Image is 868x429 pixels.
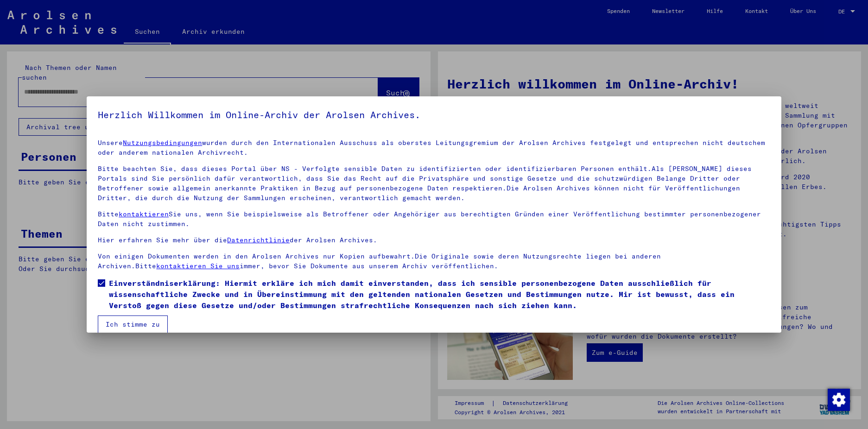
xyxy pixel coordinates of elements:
[98,252,770,271] p: Von einigen Dokumenten werden in den Arolsen Archives nur Kopien aufbewahrt.Die Originale sowie d...
[98,235,770,245] p: Hier erfahren Sie mehr über die der Arolsen Archives.
[123,139,202,147] a: Nutzungsbedingungen
[119,210,169,218] a: kontaktieren
[98,164,770,203] p: Bitte beachten Sie, dass dieses Portal über NS - Verfolgte sensible Daten zu identifizierten oder...
[98,138,770,158] p: Unsere wurden durch den Internationalen Ausschuss als oberstes Leitungsgremium der Arolsen Archiv...
[227,236,290,244] a: Datenrichtlinie
[828,389,850,411] img: Zustimmung ändern
[98,315,168,333] button: Ich stimme zu
[98,107,770,122] h5: Herzlich Willkommen im Online-Archiv der Arolsen Archives.
[98,209,770,229] p: Bitte Sie uns, wenn Sie beispielsweise als Betroffener oder Angehöriger aus berechtigten Gründen ...
[109,278,770,311] span: Einverständniserklärung: Hiermit erkläre ich mich damit einverstanden, dass ich sensible personen...
[156,262,240,270] a: kontaktieren Sie uns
